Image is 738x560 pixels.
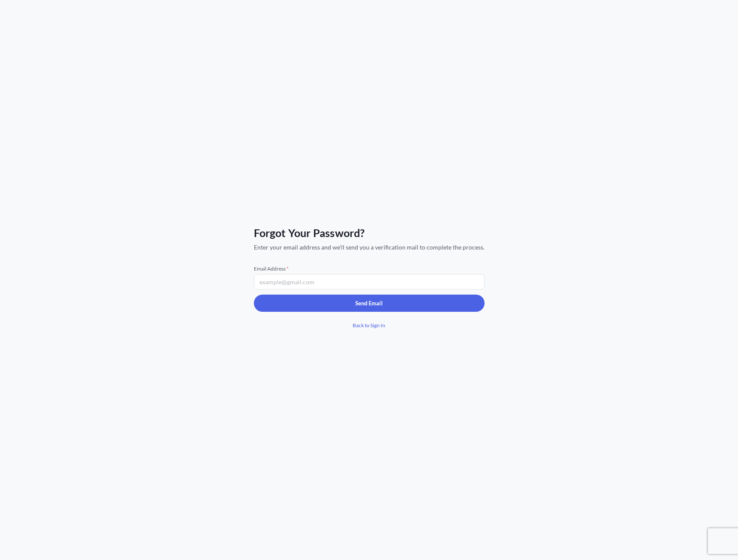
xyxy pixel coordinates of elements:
[254,274,485,289] input: example@gmail.com
[353,321,385,330] span: Back to Sign In
[355,299,383,307] p: Send Email
[254,243,485,252] span: Enter your email address and we'll send you a verification mail to complete the process.
[254,295,485,312] button: Send Email
[254,226,485,240] span: Forgot Your Password?
[254,317,485,334] a: Back to Sign In
[254,265,485,272] span: Email Address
